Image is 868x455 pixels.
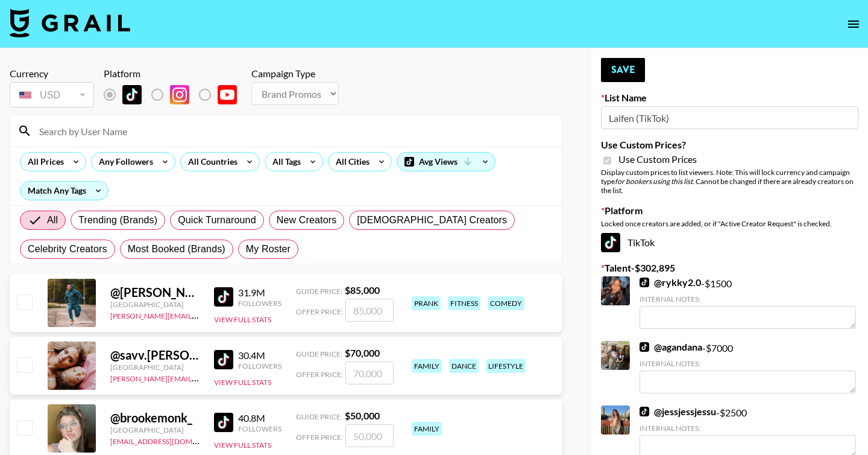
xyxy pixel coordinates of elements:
[412,359,442,373] div: family
[412,422,442,436] div: family
[178,213,256,227] span: Quick Turnaround
[640,359,856,368] div: Internal Notes:
[601,233,858,252] div: TikTok
[104,68,247,80] div: Platform
[110,410,200,425] div: @ brookemonk_
[640,276,701,288] a: @rykky2.0
[170,85,189,104] img: Instagram
[238,349,281,361] div: 30.4M
[296,307,343,316] span: Offer Price:
[214,350,233,369] img: TikTok
[640,407,649,416] img: TikTok
[841,12,866,36] button: open drawer
[110,309,289,320] a: [PERSON_NAME][EMAIL_ADDRESS][DOMAIN_NAME]
[47,213,58,227] span: All
[448,296,480,310] div: fitness
[78,213,157,227] span: Trending (Brands)
[238,361,281,371] div: Followers
[104,82,247,107] div: List locked to TikTok.
[601,219,858,228] div: Locked once creators are added, or if "Active Creator Request" is checked.
[238,287,281,299] div: 31.9M
[32,121,555,141] input: Search by User Name
[110,372,289,383] a: [PERSON_NAME][EMAIL_ADDRESS][DOMAIN_NAME]
[601,58,645,82] button: Save
[214,441,271,450] button: View Full Stats
[601,92,858,104] label: List Name
[218,85,237,104] img: YouTube
[122,85,142,104] img: TikTok
[615,177,693,186] em: for bookers using this list
[601,168,858,195] div: Display custom prices to list viewers. Note: This will lock currency and campaign type . Cannot b...
[640,342,649,352] img: TikTok
[296,370,343,379] span: Offer Price:
[296,287,342,296] span: Guide Price:
[601,139,858,151] label: Use Custom Prices?
[601,233,620,252] img: TikTok
[640,406,716,418] a: @jessjessjessu
[238,424,281,433] div: Followers
[110,363,200,372] div: [GEOGRAPHIC_DATA]
[214,287,233,307] img: TikTok
[345,424,394,447] input: 50,000
[640,341,702,353] a: @agandana
[20,153,66,171] div: All Prices
[345,361,394,384] input: 70,000
[640,341,856,393] div: - $ 7000
[296,433,343,442] span: Offer Price:
[345,410,380,421] strong: $ 50,000
[486,359,526,373] div: lifestyle
[345,299,394,322] input: 85,000
[92,153,156,171] div: Any Followers
[110,285,200,300] div: @ [PERSON_NAME].[PERSON_NAME]
[640,278,649,287] img: TikTok
[128,242,225,256] span: Most Booked (Brands)
[618,153,697,165] span: Use Custom Prices
[10,68,94,80] div: Currency
[601,262,858,274] label: Talent - $ 302,895
[277,213,337,227] span: New Creators
[251,68,339,80] div: Campaign Type
[214,315,271,324] button: View Full Stats
[601,205,858,217] label: Platform
[640,276,856,329] div: - $ 1500
[238,412,281,424] div: 40.8M
[110,300,200,309] div: [GEOGRAPHIC_DATA]
[110,348,200,363] div: @ savv.[PERSON_NAME]
[488,296,524,310] div: comedy
[10,8,130,37] img: Grail Talent
[640,424,856,433] div: Internal Notes:
[214,413,233,432] img: TikTok
[412,296,441,310] div: prank
[246,242,291,256] span: My Roster
[28,242,107,256] span: Celebrity Creators
[345,347,380,358] strong: $ 70,000
[110,434,231,446] a: [EMAIL_ADDRESS][DOMAIN_NAME]
[214,378,271,387] button: View Full Stats
[10,80,94,110] div: Currency is locked to USD
[265,153,303,171] div: All Tags
[329,153,372,171] div: All Cities
[110,425,200,434] div: [GEOGRAPHIC_DATA]
[181,153,240,171] div: All Countries
[397,153,495,171] div: Avg Views
[345,284,380,296] strong: $ 85,000
[640,294,856,304] div: Internal Notes:
[238,299,281,308] div: Followers
[357,213,507,227] span: [DEMOGRAPHIC_DATA] Creators
[449,359,479,373] div: dance
[20,182,108,200] div: Match Any Tags
[296,349,342,358] span: Guide Price:
[296,412,342,421] span: Guide Price:
[12,84,92,106] div: USD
